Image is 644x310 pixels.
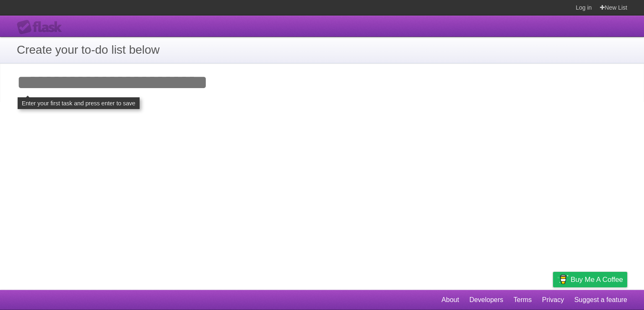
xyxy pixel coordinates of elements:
[17,41,627,59] h1: Create your to-do list below
[441,292,459,308] a: About
[17,20,67,35] div: Flask
[469,292,503,308] a: Developers
[571,272,623,287] span: Buy me a coffee
[553,272,627,287] a: Buy me a coffee
[542,292,564,308] a: Privacy
[514,292,532,308] a: Terms
[557,272,569,287] img: Buy me a coffee
[574,292,627,308] a: Suggest a feature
